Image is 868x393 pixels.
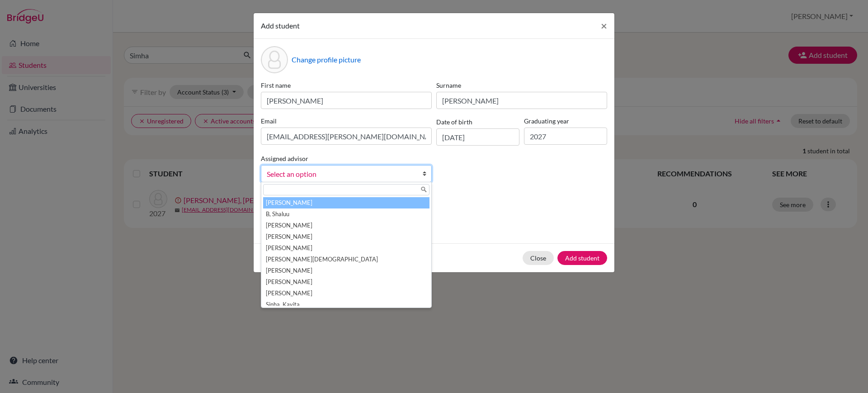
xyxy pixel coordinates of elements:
[594,13,614,38] button: Close
[263,265,429,276] li: [PERSON_NAME]
[261,21,300,30] span: Add student
[601,19,607,32] span: ×
[263,208,429,220] li: B, Shaluu
[261,154,308,163] label: Assigned advisor
[267,168,414,180] span: Select an option
[524,116,607,126] label: Graduating year
[557,251,607,265] button: Add student
[261,116,432,126] label: Email
[436,80,607,90] label: Surname
[263,276,429,288] li: [PERSON_NAME]
[263,231,429,242] li: [PERSON_NAME]
[261,46,288,73] div: Profile picture
[263,288,429,299] li: [PERSON_NAME]
[263,299,429,310] li: Sinha, Kavita
[263,254,429,265] li: [PERSON_NAME][DEMOGRAPHIC_DATA]
[523,251,554,265] button: Close
[261,197,607,208] p: Parents
[263,242,429,254] li: [PERSON_NAME]
[436,117,472,127] label: Date of birth
[263,197,429,208] li: [PERSON_NAME]
[263,220,429,231] li: [PERSON_NAME]
[261,80,432,90] label: First name
[436,128,519,146] input: dd/mm/yyyy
